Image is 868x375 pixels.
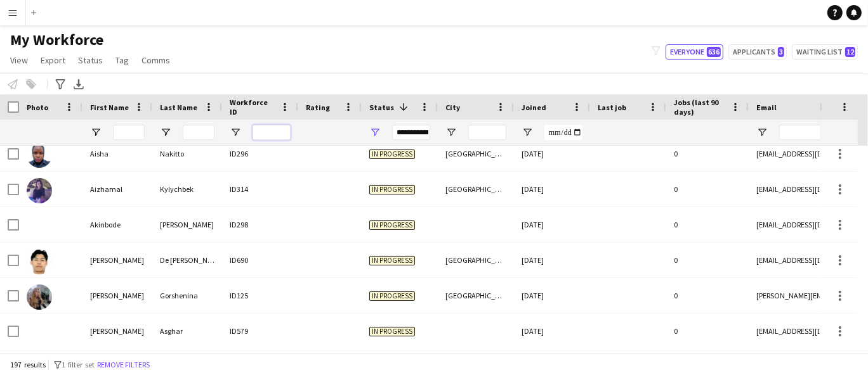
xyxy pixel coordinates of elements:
span: Export [41,54,65,66]
div: ID296 [222,136,298,171]
span: In progress [369,220,415,230]
a: Status [73,52,108,68]
span: Last job [598,103,626,112]
span: View [10,54,28,66]
div: Gorshenina [152,278,222,313]
div: [PERSON_NAME] [82,278,152,313]
img: Alexandra Gorshenina [27,284,52,310]
span: In progress [369,256,415,265]
div: 0 [666,278,749,313]
span: Status [78,54,103,66]
button: Applicants3 [728,44,787,60]
div: ID690 [222,243,298,277]
div: [PERSON_NAME] [152,207,222,242]
input: City Filter Input [468,125,506,140]
div: [GEOGRAPHIC_DATA] [438,243,514,277]
div: 0 [666,136,749,171]
button: Open Filter Menu [522,127,533,138]
div: Aizhamal [82,172,152,207]
button: Everyone636 [666,44,723,60]
span: 1 filter set [62,360,95,369]
span: First Name [90,103,129,112]
span: City [445,103,460,112]
span: Comms [141,54,170,66]
div: 0 [666,314,749,348]
button: Open Filter Menu [369,127,381,138]
button: Waiting list12 [792,44,858,60]
app-action-btn: Advanced filters [53,77,68,92]
input: Workforce ID Filter Input [253,125,291,140]
div: De [PERSON_NAME] [152,243,222,277]
span: Photo [27,103,48,112]
div: [DATE] [514,136,590,171]
img: Aizhamal Kylychbek [27,178,52,203]
button: Open Filter Menu [160,127,171,138]
button: Open Filter Menu [230,127,241,138]
div: 0 [666,172,749,207]
span: Tag [115,54,129,66]
input: Last Name Filter Input [183,125,214,140]
div: [GEOGRAPHIC_DATA] [438,278,514,313]
div: Asghar [152,314,222,348]
span: Status [369,103,394,112]
button: Open Filter Menu [445,127,457,138]
span: In progress [369,185,415,194]
div: [DATE] [514,243,590,277]
button: Remove filters [95,358,152,372]
button: Open Filter Menu [756,127,768,138]
span: Rating [306,103,330,112]
div: Nakitto [152,136,222,171]
span: 3 [778,47,784,57]
div: [DATE] [514,314,590,348]
img: Aisha Nakitto [27,143,52,168]
a: Export [36,52,70,68]
span: In progress [369,291,415,301]
div: [GEOGRAPHIC_DATA] [438,136,514,171]
span: Email [756,103,777,112]
input: Joined Filter Input [544,125,582,140]
div: [DATE] [514,207,590,242]
span: Last Name [160,103,197,112]
span: Jobs (last 90 days) [674,98,726,117]
div: [DATE] [514,172,590,207]
a: Comms [136,52,175,68]
img: Alejandro De leon [27,249,52,274]
span: Workforce ID [230,98,275,117]
span: 636 [707,47,721,57]
span: 12 [845,47,855,57]
span: Joined [522,103,546,112]
div: [DATE] [514,278,590,313]
div: Akinbode [82,207,152,242]
div: Aisha [82,136,152,171]
a: View [5,52,33,68]
div: Kylychbek [152,172,222,207]
div: ID298 [222,207,298,242]
div: [PERSON_NAME] [82,314,152,348]
span: In progress [369,149,415,159]
div: [GEOGRAPHIC_DATA] [438,172,514,207]
div: 0 [666,207,749,242]
span: My Workforce [10,30,103,49]
span: In progress [369,327,415,336]
button: Open Filter Menu [90,127,102,138]
div: ID125 [222,278,298,313]
input: First Name Filter Input [113,125,145,140]
div: ID314 [222,172,298,207]
div: ID579 [222,314,298,348]
a: Tag [110,52,134,68]
div: 0 [666,243,749,277]
app-action-btn: Export XLSX [71,77,86,92]
div: [PERSON_NAME] [82,243,152,277]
